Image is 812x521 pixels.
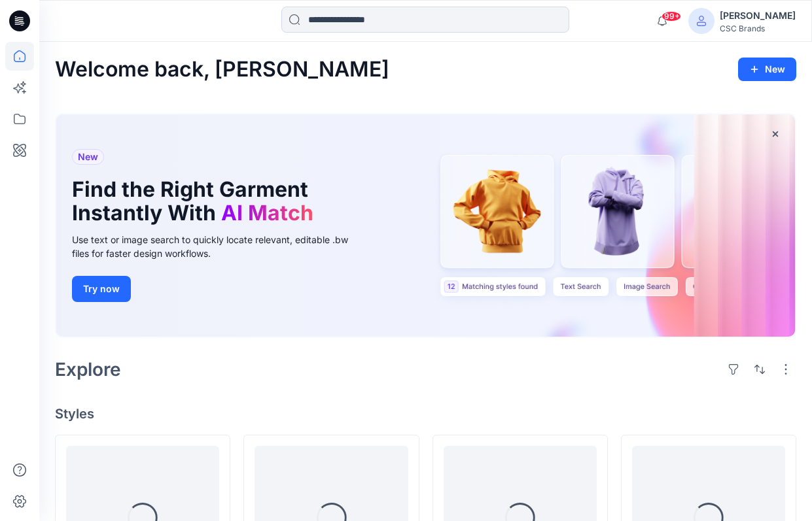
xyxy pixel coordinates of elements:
[662,11,681,22] span: 99+
[55,58,389,82] h2: Welcome back, [PERSON_NAME]
[55,406,796,422] h4: Styles
[738,58,796,81] button: New
[720,24,796,33] div: CSC Brands
[72,276,131,302] button: Try now
[720,8,796,24] div: [PERSON_NAME]
[72,233,366,260] div: Use text or image search to quickly locate relevant, editable .bw files for faster design workflows.
[221,200,313,226] span: AI Match
[55,359,121,380] h2: Explore
[78,149,98,165] span: New
[696,16,707,26] svg: avatar
[72,178,347,225] h1: Find the Right Garment Instantly With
